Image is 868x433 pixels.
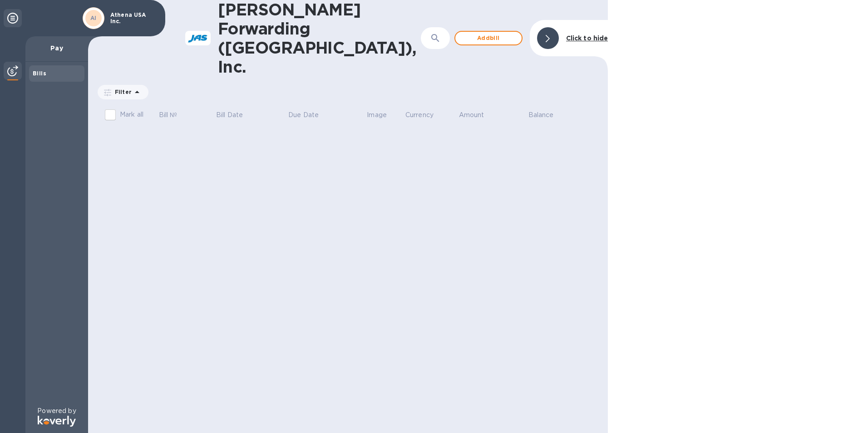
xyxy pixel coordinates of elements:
[459,110,496,120] span: Amount
[528,110,566,120] span: Balance
[528,110,554,120] p: Balance
[288,110,319,120] p: Due Date
[454,31,523,45] button: Addbill
[120,110,143,119] p: Mark all
[216,110,243,120] p: Bill Date
[110,12,156,25] p: Athena USA Inc.
[216,110,255,120] span: Bill Date
[159,110,189,120] span: Bill №
[367,110,387,120] p: Image
[405,110,434,120] p: Currency
[38,416,76,427] img: Logo
[459,110,484,120] p: Amount
[33,44,81,53] p: Pay
[463,33,514,44] span: Add bill
[33,70,46,77] b: Bills
[37,406,76,416] p: Powered by
[159,110,178,120] p: Bill №
[90,15,97,21] b: AI
[111,88,132,96] p: Filter
[566,34,608,42] b: Click to hide
[288,110,330,120] span: Due Date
